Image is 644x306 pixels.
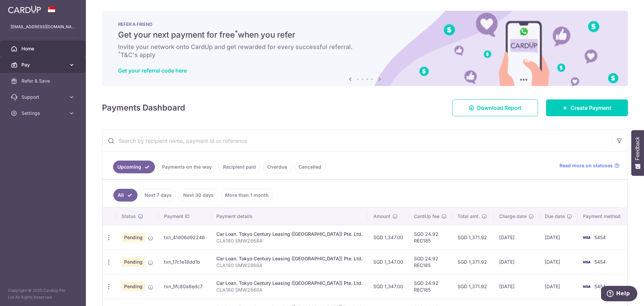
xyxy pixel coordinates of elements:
img: CardUp [8,5,41,13]
div: Car Loan. Tokyo Century Leasing ([GEOGRAPHIC_DATA]) Pte. Ltd. [216,280,363,287]
td: SGD 1,347.00 [368,250,409,274]
td: SGD 1,371.92 [452,225,494,250]
a: Next 30 days [179,189,218,202]
a: Get your referral code here [118,67,187,74]
p: REFER A FRIEND [118,21,612,27]
span: Amount [373,213,390,220]
span: Pending [121,257,145,267]
span: CardUp fee [414,213,439,220]
div: Car Loan. Tokyo Century Leasing ([GEOGRAPHIC_DATA]) Pte. Ltd. [216,231,363,237]
a: More than 1 month [221,189,273,202]
td: txn_5fc80a8edc7 [159,274,211,299]
td: [DATE] [494,225,539,250]
td: txn_17c1e18dd1b [159,250,211,274]
span: Support [21,94,66,100]
td: [DATE] [539,274,578,299]
td: SGD 1,371.92 [452,250,494,274]
span: Pending [121,282,145,291]
button: Feedback - Show survey [631,130,644,176]
td: [DATE] [539,250,578,274]
span: 5454 [594,259,606,265]
th: Payment details [211,208,368,225]
a: All [113,189,138,202]
span: Create Payment [571,104,611,112]
span: Total amt. [458,213,480,220]
img: Bank Card [580,282,593,291]
span: Status [121,213,136,220]
span: Charge date [499,213,527,220]
a: Cancelled [294,161,326,173]
td: [DATE] [494,250,539,274]
div: Car Loan. Tokyo Century Leasing ([GEOGRAPHIC_DATA]) Pte. Ltd. [216,255,363,262]
input: Search by recipient name, payment id or reference [102,130,611,151]
td: SGD 1,371.92 [452,274,494,299]
h5: Get your next payment for free when you refer [118,30,612,40]
span: Home [21,45,66,52]
th: Payment method [578,208,629,225]
span: Download Report [477,104,522,112]
td: SGD 1,347.00 [368,274,409,299]
span: Due date [545,213,565,220]
span: Feedback [635,137,641,160]
td: SGD 24.92 REC185 [409,274,452,299]
a: Upcoming [113,161,155,173]
a: Read more on statuses [559,162,620,169]
img: Bank Card [580,258,593,266]
span: 5454 [594,234,606,240]
span: Pay [21,61,66,68]
a: Download Report [452,99,538,116]
p: [EMAIL_ADDRESS][DOMAIN_NAME] [11,24,75,30]
span: Refer & Save [21,78,66,84]
a: Overdue [263,161,291,173]
td: SGD 1,347.00 [368,225,409,250]
span: Pending [121,233,145,242]
a: Recipient paid [219,161,260,173]
p: CLA180 SMW2868A [216,262,363,269]
td: [DATE] [539,225,578,250]
p: CLA180 SMW2868A [216,287,363,293]
a: Next 7 days [140,189,176,202]
p: CLA180 SMW2868A [216,237,363,244]
iframe: Opens a widget where you can find more information [601,286,637,303]
td: SGD 24.92 REC185 [409,225,452,250]
img: RAF banner [102,11,628,86]
span: 5454 [594,283,606,289]
td: [DATE] [494,274,539,299]
a: Payments on the way [158,161,216,173]
img: Bank Card [580,233,593,242]
th: Payment ID [159,208,211,225]
span: Settings [21,110,66,117]
a: Create Payment [546,99,628,116]
h4: Payments Dashboard [102,102,185,114]
h6: Invite your network onto CardUp and get rewarded for every successful referral. T&C's apply [118,43,612,59]
td: SGD 24.92 REC185 [409,250,452,274]
td: txn_41d06d92246 [159,225,211,250]
span: Read more on statuses [559,162,613,169]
